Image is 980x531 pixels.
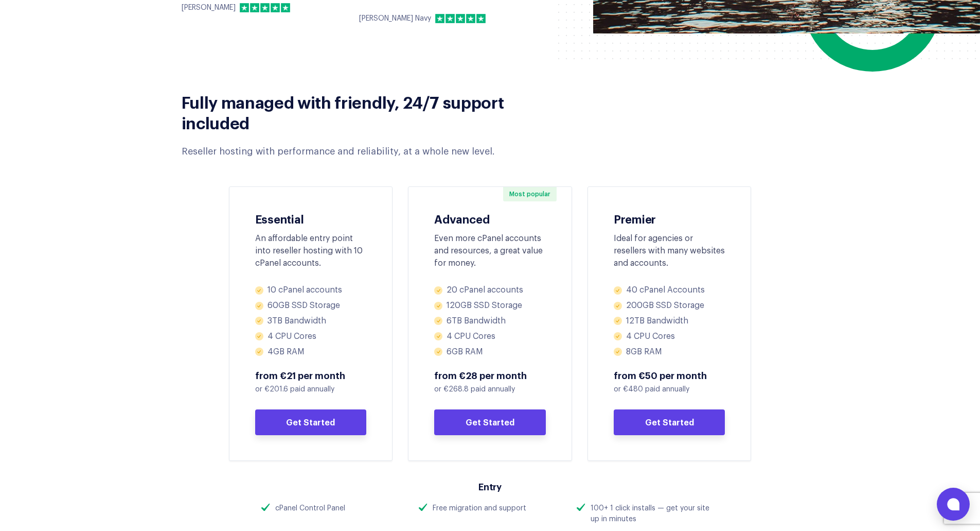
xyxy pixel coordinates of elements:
img: 2 [446,14,455,23]
a: Get Started [255,409,367,435]
li: 120GB SSD Storage [434,300,546,311]
li: 4 CPU Cores [434,331,546,342]
p: [PERSON_NAME] [182,3,236,13]
li: 4 CPU Cores [614,331,725,342]
li: 4GB RAM [255,347,367,357]
li: 40 cPanel Accounts [614,285,725,296]
span: Most popular [503,187,557,201]
div: Ideal for agencies or resellers with many websites and accounts. [614,232,725,269]
h3: Advanced [434,212,546,225]
li: 12TB Bandwidth [614,316,725,327]
li: 8GB RAM [614,347,725,357]
li: 3TB Bandwidth [255,316,367,327]
div: Reseller hosting with performance and reliability, at a whole new level. [182,145,535,158]
li: 20 cPanel accounts [434,285,546,296]
img: 4 [271,3,280,12]
p: [PERSON_NAME] Navy [359,13,431,24]
li: 6TB Bandwidth [434,316,546,327]
p: or €480 paid annually [614,384,725,395]
li: 4 CPU Cores [255,331,367,342]
a: Get Started [614,409,725,435]
div: Free migration and support [433,503,526,514]
span: from €50 per month [614,369,725,382]
p: or €201.6 paid annually [255,384,367,395]
img: 1 [240,3,249,12]
button: Open chat window [937,488,970,521]
h3: Entry [261,481,719,492]
a: Get Started [434,409,546,435]
li: 200GB SSD Storage [614,300,725,311]
div: cPanel Control Panel [275,503,345,514]
div: 100+ 1 click installs — get your site up in minutes [591,503,719,525]
span: from €21 per month [255,369,367,382]
h3: Essential [255,212,367,225]
div: An affordable entry point into reseller hosting with 10 cPanel accounts. [255,232,367,269]
img: 5 [476,14,486,23]
img: 4 [466,14,475,23]
li: 6GB RAM [434,347,546,357]
img: 1 [435,14,444,23]
h2: Fully managed with friendly, 24/7 support included [182,91,535,132]
li: 60GB SSD Storage [255,300,367,311]
h3: Premier [614,212,725,225]
img: 3 [456,14,465,23]
li: 10 cPanel accounts [255,285,367,296]
img: 3 [260,3,270,12]
img: 2 [250,3,259,12]
span: from €28 per month [434,369,546,382]
p: or €268.8 paid annually [434,384,546,395]
img: 5 [281,3,290,12]
div: Even more cPanel accounts and resources, a great value for money. [434,232,546,269]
